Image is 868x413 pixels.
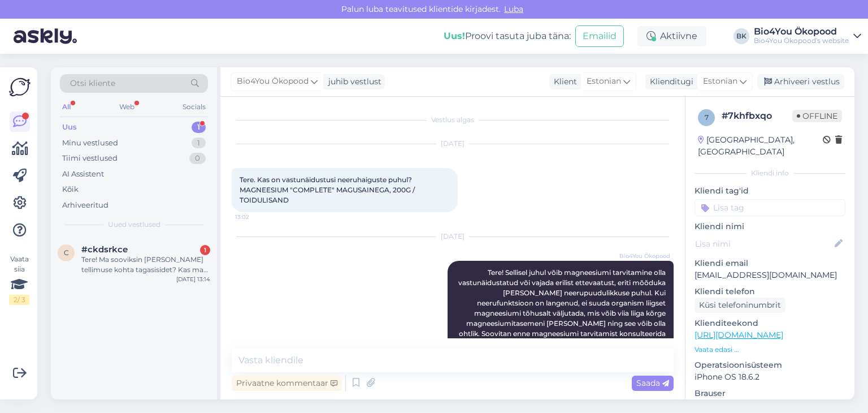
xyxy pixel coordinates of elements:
div: Arhiveeri vestlus [757,74,844,89]
p: Klienditeekond [695,317,845,329]
p: Kliendi nimi [695,221,845,233]
div: Vaata siia [9,254,29,305]
div: Küsi telefoninumbrit [695,298,785,313]
span: Bio4You Ökopood [619,252,670,260]
div: # 7khfbxqo [722,109,792,123]
span: Tere! Sellisel juhul võib magneesiumi tarvitamine olla vastunäidustatud või vajada erilist etteva... [458,268,667,368]
div: [DATE] [232,139,674,149]
span: c [64,248,69,257]
span: Tere. Kas on vastunäidustusi neeruhaiguste puhul? MAGNEESIUM "COMPLETE" MAGUSAINEGA, 200G / TOIDU... [240,175,416,204]
div: Uus [62,122,77,133]
div: Tere! Ma sooviksin [PERSON_NAME] tellimuse kohta tagasisidet? Kas ma võin oma tellimusele järgi t... [81,255,210,275]
div: Vestlus algas [232,115,674,125]
div: 1 [200,245,210,255]
div: Aktiivne [637,26,706,46]
div: 2 / 3 [9,295,29,305]
p: Kliendi email [695,257,845,269]
div: 0 [189,153,206,164]
span: 7 [705,113,709,122]
button: Emailid [575,25,624,47]
div: Tiimi vestlused [62,153,118,164]
span: #ckdsrkce [81,244,128,255]
p: iPhone OS 18.6.2 [695,371,845,383]
span: Uued vestlused [108,220,160,230]
input: Lisa tag [695,199,845,216]
div: Kõik [62,184,79,195]
div: juhib vestlust [324,76,381,88]
div: Proovi tasuta juba täna: [444,29,571,43]
p: Kliendi tag'id [695,185,845,197]
p: Operatsioonisüsteem [695,359,845,371]
a: Bio4You ÖkopoodBio4You Ökopood's website [754,27,861,45]
span: Estonian [703,75,737,88]
div: 1 [192,122,206,133]
input: Lisa nimi [695,238,832,250]
span: 13:02 [235,213,277,221]
span: Bio4You Ökopood [237,75,309,88]
a: [URL][DOMAIN_NAME] [695,330,783,340]
p: Vaata edasi ... [695,345,845,355]
span: Offline [792,110,842,122]
div: Minu vestlused [62,137,118,149]
div: Web [117,100,137,114]
b: Uus! [444,31,465,41]
p: Kliendi telefon [695,286,845,298]
div: Privaatne kommentaar [232,376,342,391]
div: All [60,100,73,114]
div: Kliendi info [695,168,845,178]
div: Bio4You Ökopood's website [754,36,849,45]
span: Saada [636,378,669,388]
span: Otsi kliente [70,78,115,89]
div: Bio4You Ökopood [754,27,849,36]
div: [GEOGRAPHIC_DATA], [GEOGRAPHIC_DATA] [698,134,823,158]
img: Askly Logo [9,76,31,98]
span: Luba [501,4,527,14]
div: [DATE] 13:14 [176,275,210,283]
div: Klient [549,76,577,88]
span: Estonian [587,75,621,88]
p: Brauser [695,388,845,399]
div: 1 [192,137,206,149]
div: AI Assistent [62,169,104,180]
div: BK [734,28,749,44]
div: Klienditugi [645,76,693,88]
div: Socials [180,100,208,114]
div: [DATE] [232,231,674,242]
div: Arhiveeritud [62,200,108,211]
p: [EMAIL_ADDRESS][DOMAIN_NAME] [695,269,845,281]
